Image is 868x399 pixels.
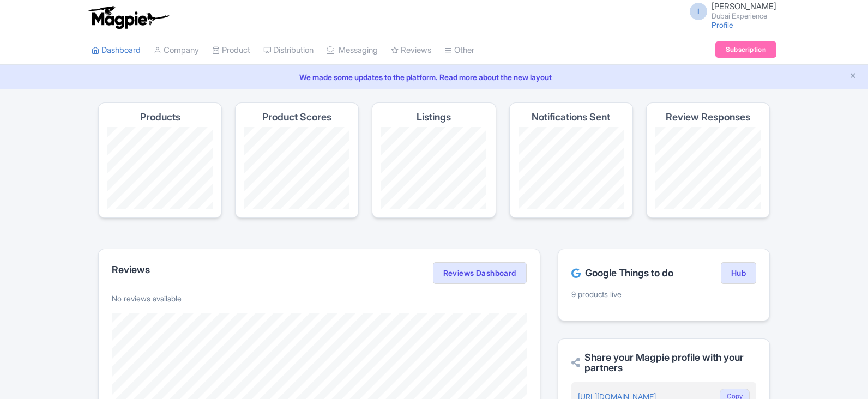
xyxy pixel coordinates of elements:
a: Distribution [263,35,314,65]
a: Product [212,35,250,65]
button: Close announcement [849,70,857,83]
a: Profile [712,20,733,29]
h2: Share your Magpie profile with your partners [571,352,756,374]
a: Messaging [327,35,378,65]
h4: Notifications Sent [532,112,610,123]
h4: Products [140,112,180,123]
a: Dashboard [92,35,141,65]
h2: Google Things to do [571,268,673,279]
p: No reviews available [112,293,527,304]
h4: Listings [417,112,451,123]
span: I [690,3,707,20]
a: Hub [721,262,756,284]
a: Reviews Dashboard [433,262,527,284]
a: Other [444,35,474,65]
img: logo-ab69f6fb50320c5b225c76a69d11143b.png [86,5,171,29]
p: 9 products live [571,288,756,300]
span: [PERSON_NAME] [712,1,776,11]
a: Company [154,35,199,65]
a: Reviews [391,35,431,65]
a: I [PERSON_NAME] Dubai Experience [683,2,776,20]
a: We made some updates to the platform. Read more about the new layout [7,71,861,83]
small: Dubai Experience [712,13,776,20]
h4: Product Scores [262,112,331,123]
h2: Reviews [112,264,150,275]
h4: Review Responses [666,112,750,123]
a: Subscription [715,41,776,58]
